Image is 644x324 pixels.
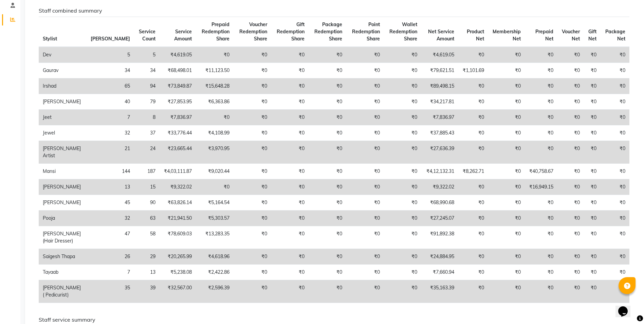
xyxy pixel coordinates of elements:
[160,280,196,303] td: ₹32,567.00
[488,226,525,249] td: ₹0
[421,94,458,110] td: ₹34,217.81
[87,265,134,280] td: 7
[601,265,629,280] td: ₹0
[196,211,234,226] td: ₹5,303.57
[601,164,629,179] td: ₹0
[309,94,346,110] td: ₹0
[525,249,557,265] td: ₹0
[488,164,525,179] td: ₹0
[139,29,155,42] span: Service Count
[134,125,160,141] td: 37
[346,226,384,249] td: ₹0
[196,78,234,94] td: ₹15,648.28
[458,195,488,211] td: ₹0
[458,125,488,141] td: ₹0
[421,78,458,94] td: ₹89,498.15
[309,265,346,280] td: ₹0
[87,249,134,265] td: 26
[271,226,309,249] td: ₹0
[525,78,557,94] td: ₹0
[458,179,488,195] td: ₹0
[346,125,384,141] td: ₹0
[134,211,160,226] td: 63
[488,249,525,265] td: ₹0
[196,226,234,249] td: ₹13,283.35
[557,164,584,179] td: ₹0
[134,78,160,94] td: 94
[271,179,309,195] td: ₹0
[601,63,629,78] td: ₹0
[525,63,557,78] td: ₹0
[458,141,488,164] td: ₹0
[346,141,384,164] td: ₹0
[493,29,521,42] span: Membership Net
[160,226,196,249] td: ₹78,609.03
[384,179,422,195] td: ₹0
[234,125,271,141] td: ₹0
[309,249,346,265] td: ₹0
[562,29,580,42] span: Voucher Net
[421,179,458,195] td: ₹9,322.02
[309,280,346,303] td: ₹0
[160,78,196,94] td: ₹73,849.87
[196,141,234,164] td: ₹3,970.95
[160,47,196,63] td: ₹4,619.05
[39,47,87,63] td: Dev
[309,141,346,164] td: ₹0
[134,179,160,195] td: 15
[39,125,87,141] td: Jewel
[39,141,87,164] td: [PERSON_NAME] Artist
[39,195,87,211] td: [PERSON_NAME]
[87,211,134,226] td: 32
[384,265,422,280] td: ₹0
[525,141,557,164] td: ₹0
[196,265,234,280] td: ₹2,422.86
[525,211,557,226] td: ₹0
[584,211,601,226] td: ₹0
[196,47,234,63] td: ₹0
[458,280,488,303] td: ₹0
[601,179,629,195] td: ₹0
[234,211,271,226] td: ₹0
[384,164,422,179] td: ₹0
[234,195,271,211] td: ₹0
[601,125,629,141] td: ₹0
[134,110,160,125] td: 8
[271,195,309,211] td: ₹0
[601,280,629,303] td: ₹0
[421,164,458,179] td: ₹4,12,132.31
[557,265,584,280] td: ₹0
[389,21,417,42] span: Wallet Redemption Share
[309,47,346,63] td: ₹0
[584,226,601,249] td: ₹0
[196,94,234,110] td: ₹6,363.86
[134,164,160,179] td: 187
[458,164,488,179] td: ₹8,262.71
[39,280,87,303] td: [PERSON_NAME] ( Pedicurist)
[39,63,87,78] td: Gaurav
[346,211,384,226] td: ₹0
[584,195,601,211] td: ₹0
[421,280,458,303] td: ₹35,163.39
[346,110,384,125] td: ₹0
[525,226,557,249] td: ₹0
[346,63,384,78] td: ₹0
[458,63,488,78] td: ₹1,101.69
[234,226,271,249] td: ₹0
[601,94,629,110] td: ₹0
[160,63,196,78] td: ₹68,498.01
[458,211,488,226] td: ₹0
[605,29,625,42] span: Package Net
[352,21,380,42] span: Point Redemption Share
[557,78,584,94] td: ₹0
[488,280,525,303] td: ₹0
[271,265,309,280] td: ₹0
[458,226,488,249] td: ₹0
[309,63,346,78] td: ₹0
[557,211,584,226] td: ₹0
[346,280,384,303] td: ₹0
[421,63,458,78] td: ₹79,621.51
[346,47,384,63] td: ₹0
[458,94,488,110] td: ₹0
[384,226,422,249] td: ₹0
